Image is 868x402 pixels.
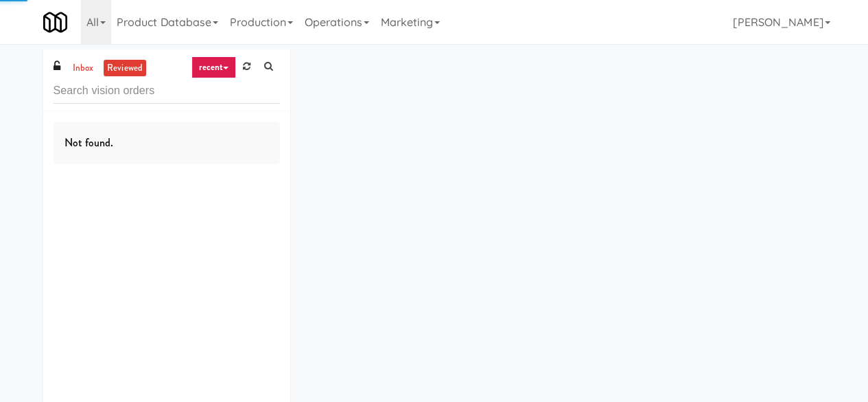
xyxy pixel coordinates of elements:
[64,135,114,150] span: Not found.
[54,78,280,104] input: Search vision orders
[43,10,67,34] img: Micromart
[104,60,146,77] a: reviewed
[191,56,237,78] a: recent
[69,60,97,77] a: inbox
